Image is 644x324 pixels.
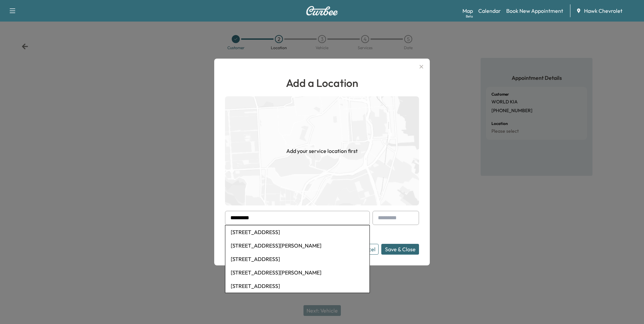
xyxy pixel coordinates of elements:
[466,14,473,19] div: Beta
[306,6,338,15] img: Curbee Logo
[381,244,419,255] button: Save & Close
[478,7,501,15] a: Calendar
[506,7,563,15] a: Book New Appointment
[462,7,473,15] a: MapBeta
[225,239,369,252] li: [STREET_ADDRESS][PERSON_NAME]
[225,96,419,205] img: empty-map-CL6vilOE.png
[286,147,358,155] h1: Add your service location first
[225,266,369,279] li: [STREET_ADDRESS][PERSON_NAME]
[225,252,369,266] li: [STREET_ADDRESS]
[225,75,419,91] h1: Add a Location
[584,7,622,15] span: Hawk Chevrolet
[225,279,369,293] li: [STREET_ADDRESS]
[225,225,369,239] li: [STREET_ADDRESS]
